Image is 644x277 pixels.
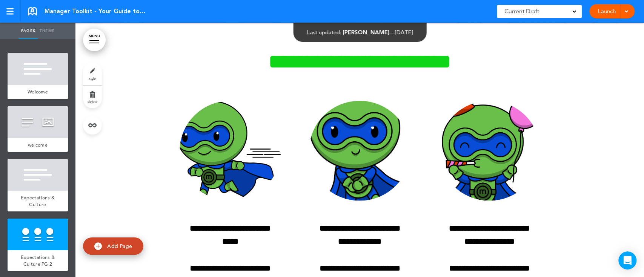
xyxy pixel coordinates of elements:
a: Theme [38,23,57,39]
span: Current Draft [504,6,539,17]
span: Expectations & Culture PG 2 [21,254,55,267]
img: 1744598538451-MintSmartwash_MMPoses_Hero2.png [180,101,281,200]
span: Welcome [28,89,48,95]
a: Pages [19,23,38,39]
span: Last updated: [307,29,341,36]
span: Add Page [107,242,132,249]
a: Expectations & Culture [8,191,68,211]
span: [PERSON_NAME] [343,29,389,36]
img: 1744598537512-MintSmartwash_MMPoses_Celebrate.png [439,101,540,200]
a: Expectations & Culture PG 2 [8,250,68,271]
span: [DATE] [395,29,413,36]
a: delete [83,86,102,108]
span: style [89,76,96,81]
div: — [307,29,413,35]
span: Manager Toolkit - Your Guide to LEADING at Mint [45,7,146,15]
img: 1744598538878-MintSmartwash_MMPoses_Love.png [309,101,410,200]
a: Welcome [8,85,68,99]
span: delete [88,99,97,104]
a: MENU [83,29,106,51]
span: welcome [28,142,48,148]
span: Expectations & Culture [21,194,55,208]
a: welcome [8,138,68,152]
a: Launch [595,4,619,18]
a: style [83,63,102,85]
a: Add Page [83,237,143,255]
div: Open Intercom Messenger [618,251,636,269]
img: add.svg [94,242,102,250]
